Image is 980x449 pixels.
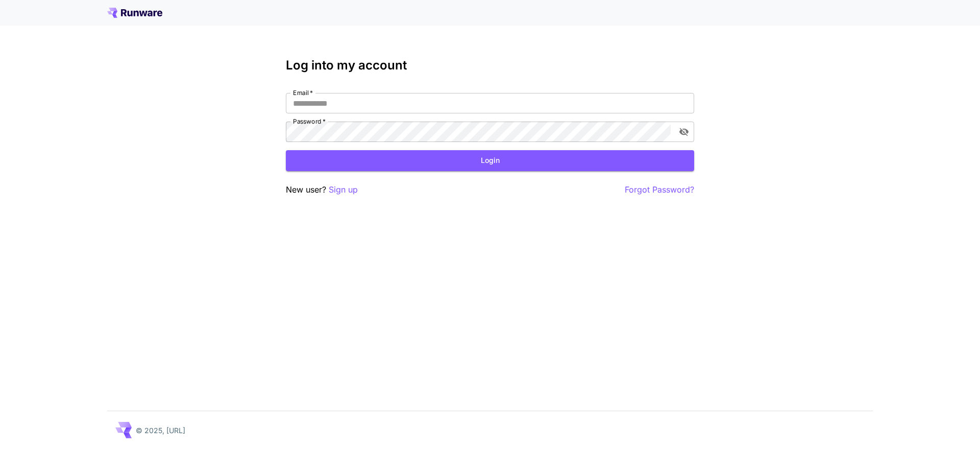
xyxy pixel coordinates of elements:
button: Forgot Password? [625,183,694,196]
h3: Log into my account [286,58,694,73]
label: Password [293,117,326,126]
button: Login [286,150,694,171]
button: Sign up [329,183,358,196]
button: toggle password visibility [675,123,693,141]
p: New user? [286,183,358,196]
label: Email [293,88,313,97]
p: © 2025, [URL] [136,425,185,436]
